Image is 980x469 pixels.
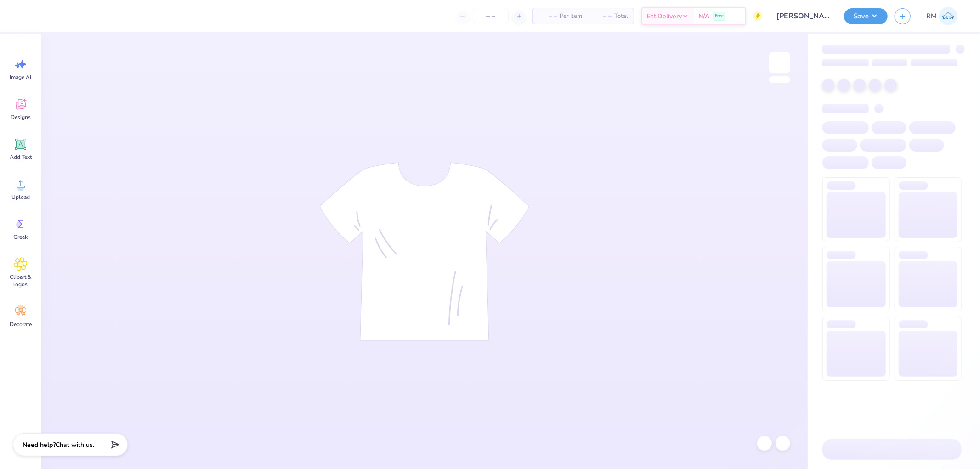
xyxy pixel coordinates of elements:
span: Per Item [560,11,582,21]
span: Clipart & logos [6,273,36,288]
span: Greek [14,233,28,241]
button: Save [844,8,888,24]
img: Ronald Manipon [939,7,957,25]
input: Untitled Design [770,7,837,25]
a: RM [922,7,962,25]
span: Free [715,13,724,19]
span: N/A [698,11,709,21]
span: Chat with us. [56,441,94,449]
strong: Need help? [23,441,56,449]
span: Total [614,11,628,21]
input: – – [473,8,509,24]
span: RM [926,11,937,22]
span: – – [593,11,612,21]
span: – – [538,11,557,21]
span: Est. Delivery [647,11,682,21]
span: Add Text [10,153,32,161]
span: Upload [11,193,30,201]
img: tee-skeleton.svg [319,162,530,341]
span: Decorate [10,321,32,328]
span: Designs [11,113,31,121]
span: Image AI [10,73,32,81]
